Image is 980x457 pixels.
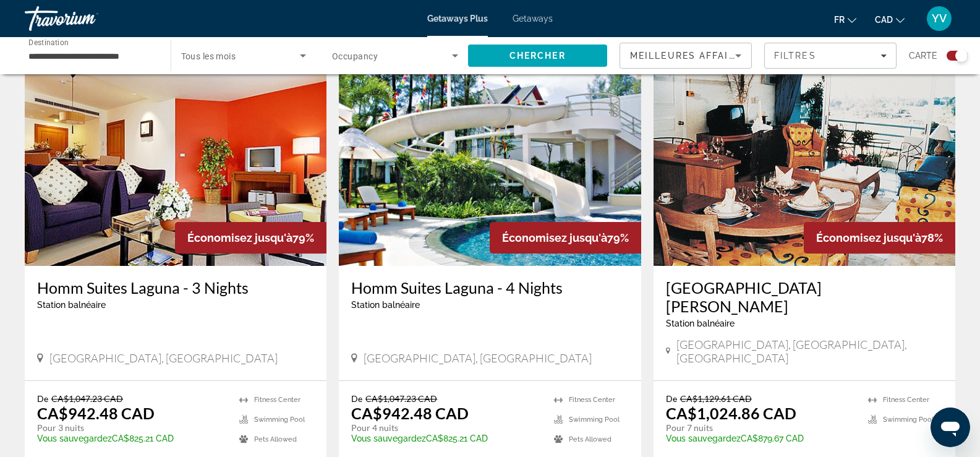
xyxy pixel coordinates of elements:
p: Pour 3 nuits [37,422,227,434]
span: Fitness Center [883,396,929,404]
span: Swimming Pool [883,416,934,424]
button: Change currency [875,11,905,28]
span: fr [834,15,845,25]
span: Pets Allowed [569,435,611,443]
img: Homm Suites Laguna - 3 Nights [25,68,326,266]
span: Économisez jusqu'à [187,231,292,244]
span: [GEOGRAPHIC_DATA], [GEOGRAPHIC_DATA], [GEOGRAPHIC_DATA] [676,338,943,365]
a: Travorium [25,2,148,35]
span: Économisez jusqu'à [816,231,921,244]
a: Homm Suites Laguna - 4 Nights [351,278,628,297]
span: Station balnéaire [351,300,420,310]
input: Select destination [28,49,155,64]
span: De [666,393,677,404]
mat-select: Sort by [630,48,741,63]
p: CA$942.48 CAD [351,404,469,422]
div: 79% [175,222,326,254]
span: Fitness Center [254,396,300,404]
span: Swimming Pool [569,416,620,424]
a: Homm Suites Laguna - 3 Nights [37,278,314,297]
span: Filtres [774,51,816,61]
p: CA$825.21 CAD [351,434,541,443]
span: De [37,393,48,404]
span: CA$1,129.61 CAD [680,393,752,404]
span: CA$1,047.23 CAD [51,393,123,404]
span: Vous sauvegardez [37,434,112,443]
span: Tous les mois [181,51,236,61]
div: 79% [490,222,641,254]
span: Carte [909,47,937,64]
p: CA$825.21 CAD [37,434,227,443]
span: Pets Allowed [254,435,297,443]
span: Vous sauvegardez [666,434,741,443]
button: Change language [834,11,856,28]
span: De [351,393,362,404]
span: Fitness Center [569,396,615,404]
span: CA$1,047.23 CAD [365,393,437,404]
img: Homm Suites Laguna - 4 Nights [339,68,641,266]
span: Destination [28,38,69,46]
span: Station balnéaire [666,318,735,328]
span: Swimming Pool [254,416,305,424]
span: Meilleures affaires [630,51,749,61]
a: [GEOGRAPHIC_DATA][PERSON_NAME] [666,278,943,315]
span: CAD [875,15,893,25]
a: Getaways Plus [427,14,488,23]
span: Économisez jusqu'à [502,231,607,244]
span: [GEOGRAPHIC_DATA], [GEOGRAPHIC_DATA] [49,351,278,365]
div: 78% [804,222,955,254]
span: Occupancy [332,51,378,61]
span: YV [932,12,947,25]
a: Getaways [513,14,553,23]
p: CA$879.67 CAD [666,434,856,443]
p: Pour 4 nuits [351,422,541,434]
span: [GEOGRAPHIC_DATA], [GEOGRAPHIC_DATA] [364,351,592,365]
p: Pour 7 nuits [666,422,856,434]
span: Chercher [509,51,566,61]
button: Filters [764,43,897,69]
img: Chateau Dale Beach Resort [654,68,955,266]
button: Search [468,45,608,67]
span: Station balnéaire [37,300,106,310]
iframe: Button to launch messaging window [931,408,970,447]
span: Vous sauvegardez [351,434,426,443]
p: CA$942.48 CAD [37,404,155,422]
p: CA$1,024.86 CAD [666,404,796,422]
button: User Menu [923,6,955,32]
